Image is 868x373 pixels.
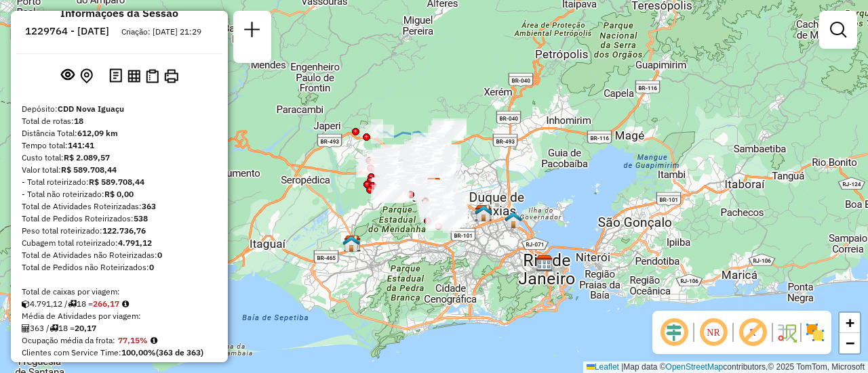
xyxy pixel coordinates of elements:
a: Nova sessão e pesquisa [239,16,266,47]
div: Map data © contributors,© 2025 TomTom, Microsoft [583,361,868,373]
div: - Total não roteirizado: [22,188,217,200]
span: Clientes com Service Time: [22,347,121,357]
strong: 612,09 km [77,128,118,138]
strong: 0 [149,262,154,272]
a: Zoom out [840,333,860,353]
div: Tempo total: [22,139,217,152]
button: Logs desbloquear sessão [106,66,125,87]
strong: 100,00% [121,347,156,357]
div: Distância Total: [22,127,217,139]
strong: 141:41 [68,140,94,150]
div: Depósito: [22,103,217,115]
div: Total de Pedidos Roteirizados: [22,213,217,225]
em: Média calculada utilizando a maior ocupação (%Peso ou %Cubagem) de cada rota da sessão. Rotas cro... [151,336,157,345]
div: Total de Atividades Roteirizadas: [22,200,217,213]
img: UDC Penha [505,211,522,229]
i: Total de Atividades [22,324,30,332]
img: Deposito de PAV [475,204,492,222]
div: Total de rotas: [22,115,217,127]
div: Média de Atividades por viagem: [22,310,217,322]
strong: 266,17 [93,299,119,309]
div: Cubagem total roteirizado: [22,237,217,249]
img: Exibir/Ocultar setores [804,322,826,343]
strong: 77,15% [118,335,148,345]
div: - Total roteirizado: [22,176,217,188]
div: Total de Atividades não Roteirizadas: [22,249,217,261]
div: Valor total: [22,164,217,176]
a: Exibir filtros [825,16,852,43]
strong: (363 de 363) [156,347,203,357]
div: Criação: [DATE] 21:29 [116,26,207,38]
button: Visualizar relatório de Roteirização [125,66,143,85]
img: CDD São Cristovão [536,255,553,272]
div: Custo total: [22,152,217,164]
i: Total de rotas [50,324,58,332]
strong: R$ 589.708,44 [89,177,144,187]
strong: R$ 0,00 [104,189,134,199]
div: Total de Pedidos não Roteirizados: [22,261,217,273]
div: Total de caixas por viagem: [22,286,217,298]
strong: CDD Nova Iguaçu [58,104,124,114]
div: Peso total roteirizado: [22,225,217,237]
div: 4.791,12 / 18 = [22,298,217,310]
a: Leaflet [587,362,619,372]
strong: 122.736,76 [102,225,146,236]
strong: 363 [142,201,156,211]
span: − [846,334,854,351]
button: Centralizar mapa no depósito ou ponto de apoio [77,66,96,87]
a: OpenStreetMap [666,362,724,372]
span: Ocultar NR [697,316,730,349]
i: Meta Caixas/viagem: 281,80 Diferença: -15,63 [122,300,129,308]
i: Cubagem total roteirizado [22,300,30,308]
span: Ocultar deslocamento [658,316,690,349]
div: 363 / 18 = [22,322,217,334]
a: Zoom in [840,313,860,333]
button: Imprimir Rotas [161,66,181,86]
img: INT - Cervejaria Campo grande [342,235,360,253]
strong: 18 [74,116,83,126]
i: Total de rotas [68,300,77,308]
h4: Informações da Sessão [60,7,178,20]
span: Exibir rótulo [736,316,769,349]
button: Visualizar Romaneio [143,66,161,86]
strong: 0 [157,250,162,260]
strong: 4.791,12 [118,238,152,248]
strong: 538 [134,213,148,223]
strong: R$ 589.708,44 [61,164,117,175]
strong: R$ 2.089,57 [64,152,110,162]
span: | [621,362,623,372]
h6: 1229764 - [DATE] [25,25,109,37]
button: Exibir sessão original [58,65,77,87]
img: Fluxo de ruas [776,322,797,343]
span: + [846,314,854,331]
strong: 20,17 [75,323,96,333]
span: Ocupação média da frota: [22,335,115,345]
